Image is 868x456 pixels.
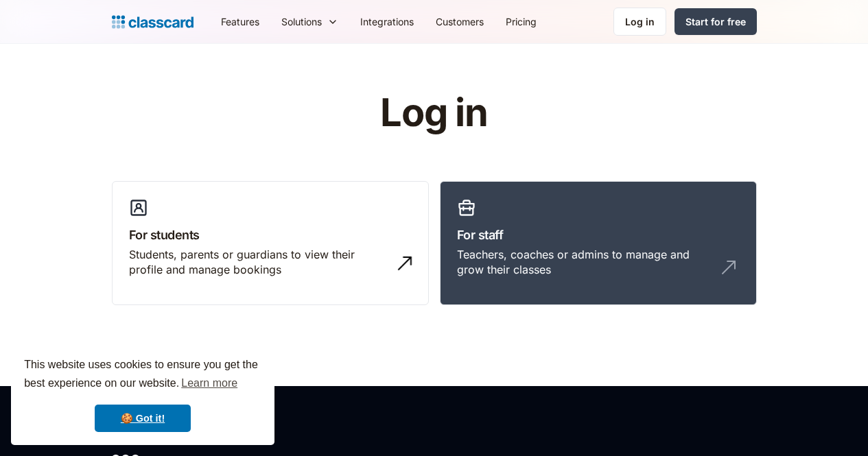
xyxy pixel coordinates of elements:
a: Start for free [675,8,757,35]
a: learn more about cookies [179,373,239,394]
h3: For students [129,226,412,244]
div: Start for free [685,14,746,29]
a: home [112,12,193,32]
a: Customers [425,6,495,37]
a: For studentsStudents, parents or guardians to view their profile and manage bookings [112,181,429,306]
div: Solutions [281,14,322,29]
a: dismiss cookie message [95,405,191,432]
a: Features [210,6,270,37]
span: This website uses cookies to ensure you get the best experience on our website. [24,357,261,394]
a: Log in [613,8,666,36]
div: Log in [625,14,655,29]
a: Pricing [495,6,548,37]
h3: For staff [457,226,740,244]
a: For staffTeachers, coaches or admins to manage and grow their classes [440,181,757,306]
div: cookieconsent [11,344,274,445]
div: Teachers, coaches or admins to manage and grow their classes [457,247,712,278]
h1: Log in [216,92,652,134]
div: Students, parents or guardians to view their profile and manage bookings [129,247,384,278]
div: Solutions [270,6,349,37]
a: Integrations [349,6,425,37]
